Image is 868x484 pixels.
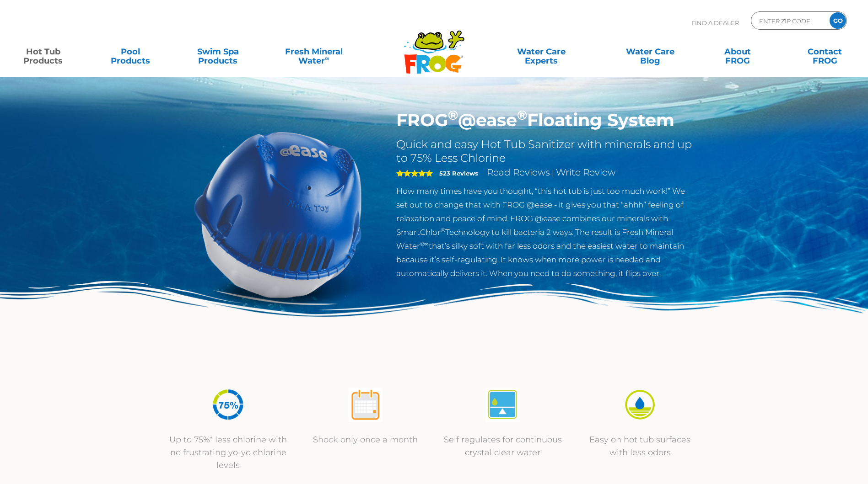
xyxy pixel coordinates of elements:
p: Find A Dealer [691,11,739,34]
input: GO [830,12,846,29]
a: PoolProducts [97,43,165,61]
a: AboutFROG [703,43,771,61]
sup: ∞ [325,54,329,62]
sup: ® [448,107,458,123]
img: atease-icon-shock-once [348,388,383,422]
a: ContactFROG [791,43,859,61]
a: Read Reviews [487,167,550,178]
img: atease-icon-self-regulates [485,388,520,422]
sup: ®∞ [420,240,429,247]
p: Up to 75%* less chlorine with no frustrating yo-yo chlorine levels [169,433,288,472]
span: 5 [396,170,433,177]
h1: FROG @ease Floating System [396,110,695,131]
a: Hot TubProducts [9,43,77,61]
span: | [552,169,554,177]
p: Easy on hot tub surfaces with less odors [581,433,700,459]
img: icon-atease-easy-on [623,388,657,422]
sup: ® [517,107,527,123]
img: icon-atease-75percent-less [211,388,245,422]
p: How many times have you thought, “this hot tub is just too much work!” We set out to change that ... [396,184,695,280]
p: Shock only once a month [306,433,425,446]
sup: ® [441,227,445,234]
img: hot-tub-product-atease-system.png [173,110,383,319]
a: Swim SpaProducts [184,43,252,61]
img: Frog Products Logo [399,18,469,74]
strong: 523 Reviews [439,170,478,177]
a: Water CareBlog [616,43,684,61]
a: Fresh MineralWater∞ [271,43,356,61]
p: Self regulates for continuous crystal clear water [443,433,562,459]
a: Write Review [556,167,615,178]
h2: Quick and easy Hot Tub Sanitizer with minerals and up to 75% Less Chlorine [396,138,695,165]
a: Water CareExperts [486,43,597,61]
